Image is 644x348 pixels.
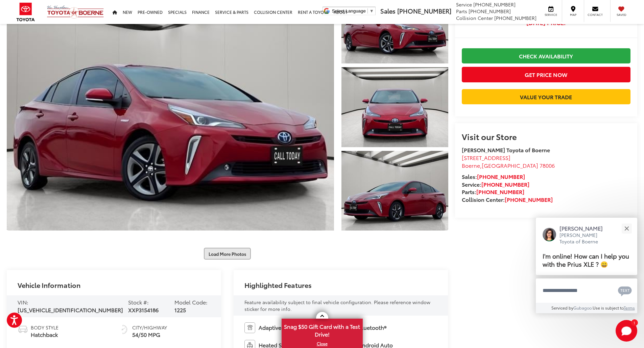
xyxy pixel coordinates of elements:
strong: [PERSON_NAME] Toyota of Boerne [462,146,550,154]
span: [GEOGRAPHIC_DATA] [482,161,538,169]
span: , [462,161,555,169]
span: Stock #: [128,298,149,306]
svg: Start Chat [616,320,637,342]
a: Check Availability [462,48,630,63]
span: 1 [634,321,635,324]
a: Terms [624,305,635,311]
span: City/Highway [132,324,167,331]
span: Feature availability subject to final vehicle configuration. Please reference window sticker for ... [244,299,430,312]
p: [PERSON_NAME] [559,224,610,232]
strong: Service: [462,180,529,188]
span: Bluetooth® [358,324,386,331]
span: Saved [614,12,629,17]
h2: Vehicle Information [18,281,80,289]
button: Toggle Chat Window [616,320,637,342]
button: Chat with SMS [616,283,634,298]
span: [PHONE_NUMBER] [494,15,536,21]
span: 78006 [540,161,555,169]
a: Value Your Trade [462,89,630,104]
span: I'm online! How can I help you with the Prius XLE ? 😀 [543,251,629,268]
span: Collision Center [456,15,493,21]
span: 54/50 MPG [132,331,167,339]
strong: Collision Center: [462,195,553,203]
span: Serviced by [551,305,573,311]
h2: Highlighted Features [244,281,312,289]
span: Parts [456,8,467,15]
span: Service [456,1,472,8]
textarea: Type your message [536,278,637,303]
img: Adaptive Cruise Control [244,322,255,333]
span: [PHONE_NUMBER] [397,6,451,15]
span: 1225 [174,306,186,314]
span: Use is subject to [593,305,624,311]
span: Model Code: [174,298,208,306]
img: Fuel Economy [119,324,130,335]
span: Body Style [31,324,58,331]
p: [PERSON_NAME] Toyota of Boerne [559,232,610,245]
a: Expand Photo 3 [341,151,448,231]
strong: Parts: [462,188,524,195]
span: Map [566,12,580,17]
a: Select Language​ [332,8,374,14]
strong: Sales: [462,172,525,180]
span: XXP3154186 [128,306,159,314]
span: ​ [367,8,368,14]
a: [PHONE_NUMBER] [477,172,525,180]
button: Get Price Now [462,67,630,82]
a: [PHONE_NUMBER] [505,195,553,203]
span: [STREET_ADDRESS] [462,154,510,161]
span: ▼ [369,8,374,14]
span: Sales [380,6,396,15]
span: Hatchback [31,331,58,339]
span: [PHONE_NUMBER] [473,1,516,8]
a: Expand Photo 2 [341,67,448,147]
button: Close [619,221,634,236]
span: Select Language [332,8,366,14]
img: 2022 Toyota Prius XLE [340,66,449,148]
svg: Text [618,286,632,296]
span: VIN: [18,298,28,306]
span: Service [543,12,558,17]
h2: Visit our Store [462,132,630,141]
a: [PHONE_NUMBER] [476,188,524,195]
button: Load More Photos [204,248,251,260]
div: Close[PERSON_NAME][PERSON_NAME] Toyota of BoerneI'm online! How can I help you with the Prius XLE... [536,218,637,313]
a: Gubagoo. [573,305,593,311]
span: Snag $50 Gift Card with a Test Drive! [282,319,362,340]
img: 2022 Toyota Prius XLE [340,150,449,232]
span: Contact [588,12,603,17]
span: Boerne [462,161,480,169]
span: [US_VEHICLE_IDENTIFICATION_NUMBER] [18,306,123,314]
span: [DATE] Price: [462,19,630,26]
img: Vic Vaughan Toyota of Boerne [47,5,104,19]
span: [PHONE_NUMBER] [469,8,511,15]
a: [STREET_ADDRESS] Boerne,[GEOGRAPHIC_DATA] 78006 [462,154,555,169]
span: Adaptive Cruise Control [259,324,320,331]
a: [PHONE_NUMBER] [481,180,529,188]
